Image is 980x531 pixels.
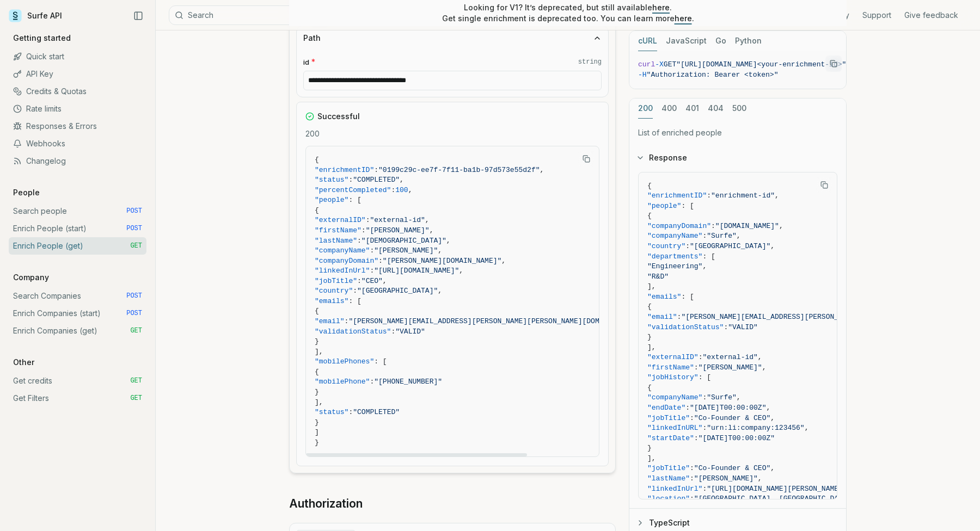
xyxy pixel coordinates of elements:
[694,464,770,472] span: "Co-Founder & CEO"
[647,414,690,422] span: "jobTitle"
[130,326,142,335] span: GET
[9,220,146,237] a: Enrich People (start) POST
[442,2,694,24] p: Looking for V1? It’s deprecated, but still available . Get single enrichment is deprecated too. Y...
[578,58,602,66] code: string
[647,454,656,462] span: ],
[711,222,715,230] span: :
[862,10,891,21] a: Support
[370,216,425,224] span: "external-id"
[685,242,690,250] span: :
[315,378,370,386] span: "mobilePhone"
[629,172,846,508] div: Response
[647,222,711,230] span: "companyDomain"
[647,424,702,432] span: "linkedInURL"
[735,31,762,51] button: Python
[690,464,694,472] span: :
[647,444,652,452] span: }
[758,474,762,483] span: ,
[357,237,362,245] span: :
[666,31,707,51] button: JavaScript
[374,357,387,366] span: : [
[126,207,142,215] span: POST
[655,60,664,69] span: -X
[762,363,767,372] span: ,
[647,434,694,442] span: "startDate"
[303,57,309,67] span: id
[685,404,690,412] span: :
[638,60,655,69] span: curl
[370,267,374,275] span: :
[638,127,837,138] p: List of enriched people
[9,390,146,407] a: Get Filters GET
[647,404,685,412] span: "endDate"
[647,242,685,250] span: "country"
[9,152,146,170] a: Changelog
[9,65,146,83] a: API Key
[664,60,676,69] span: GET
[578,151,595,167] button: Copy Text
[425,216,430,224] span: ,
[315,277,357,285] span: "jobTitle"
[9,272,53,283] p: Company
[315,186,391,194] span: "percentCompleted"
[681,293,694,301] span: : [
[305,128,599,139] p: 200
[348,196,361,204] span: : [
[647,343,656,351] span: ],
[702,485,707,493] span: :
[315,196,348,204] span: "people"
[737,393,741,402] span: ,
[374,378,442,386] span: "[PHONE_NUMBER]"
[383,277,387,285] span: ,
[315,206,319,214] span: {
[130,394,142,403] span: GET
[353,408,400,416] span: "COMPLETED"
[647,485,702,493] span: "linkedInUrl"
[315,317,345,325] span: "email"
[699,373,711,381] span: : [
[459,267,463,275] span: ,
[370,378,374,386] span: :
[661,98,677,119] button: 400
[9,100,146,118] a: Rate limits
[315,398,323,406] span: ],
[366,216,370,224] span: :
[9,372,146,390] a: Get credits GET
[9,202,146,220] a: Search people POST
[126,292,142,300] span: POST
[647,252,702,261] span: "departments"
[315,176,348,184] span: "status"
[357,287,438,295] span: "[GEOGRAPHIC_DATA]"
[9,357,39,368] p: Other
[315,428,319,436] span: ]
[315,408,348,416] span: "status"
[315,337,319,345] span: }
[675,14,692,23] a: here
[9,322,146,339] a: Enrich Companies (get) GET
[702,262,707,270] span: ,
[315,418,319,427] span: }
[638,71,647,79] span: -H
[647,262,702,270] span: "Engineering"
[647,464,690,472] span: "jobTitle"
[766,404,770,412] span: ,
[770,242,775,250] span: ,
[370,246,374,255] span: :
[647,384,652,392] span: {
[715,31,726,51] button: Go
[315,439,319,447] span: }
[702,424,707,432] span: :
[400,176,404,184] span: ,
[362,277,383,285] span: "CEO"
[446,237,451,245] span: ,
[690,242,770,250] span: "[GEOGRAPHIC_DATA]"
[9,83,146,100] a: Credits & Quotas
[345,317,349,325] span: :
[647,232,702,240] span: "companyName"
[438,287,442,295] span: ,
[685,98,699,119] button: 401
[647,202,681,210] span: "people"
[126,309,142,318] span: POST
[690,495,694,503] span: :
[647,282,656,291] span: ],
